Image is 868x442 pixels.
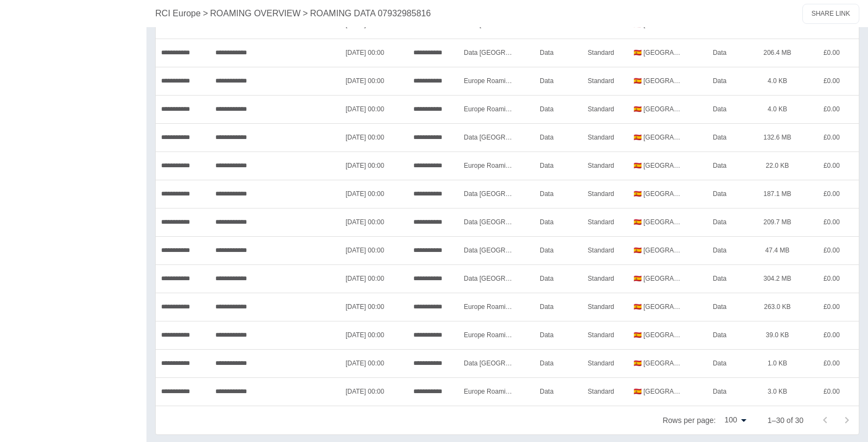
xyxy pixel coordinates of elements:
div: Standard [574,264,628,293]
div: Data Europe [458,39,520,67]
div: Standard [574,208,628,236]
div: 19/08/2025 00:00 [333,377,398,406]
div: Data [520,293,574,321]
div: 209.7 MB [750,208,805,236]
div: 🇪🇸 Spain [628,377,690,406]
p: > [203,7,208,20]
div: Data [689,293,750,321]
div: Data [689,236,750,264]
a: ROAMING OVERVIEW [210,7,301,20]
div: £0.00 [805,123,859,151]
div: Europe Roaming FOC [458,95,520,123]
div: Data [689,377,750,406]
div: Standard [574,67,628,95]
div: £0.00 [805,39,859,67]
div: Data [520,349,574,377]
div: 39.0 KB [750,321,805,349]
div: 187.1 MB [750,180,805,208]
div: 22.0 KB [750,151,805,180]
div: 21/08/2025 00:00 [333,236,398,264]
div: 20/08/2025 00:00 [333,208,398,236]
div: 3.0 KB [750,377,805,406]
a: RCI Europe [155,7,201,20]
div: Europe Roaming FOC [458,377,520,406]
div: Data [689,67,750,95]
div: 20/08/2025 00:00 [333,95,398,123]
div: 🇪🇸 Spain [628,151,690,180]
div: Data [520,264,574,293]
div: Standard [574,180,628,208]
div: Standard [574,349,628,377]
div: 4.0 KB [750,67,805,95]
div: £0.00 [805,264,859,293]
div: Data [689,95,750,123]
div: £0.00 [805,151,859,180]
div: 21/08/2025 00:00 [333,67,398,95]
p: 1–30 of 30 [768,415,803,426]
div: Data Europe [458,236,520,264]
div: 4.0 KB [750,95,805,123]
div: Data Europe [458,349,520,377]
div: £0.00 [805,95,859,123]
div: 🇪🇸 Spain [628,349,690,377]
div: 🇪🇸 Spain [628,123,690,151]
div: Data [689,151,750,180]
div: £0.00 [805,321,859,349]
div: 19/08/2025 00:00 [333,180,398,208]
div: 🇪🇸 Spain [628,208,690,236]
div: Europe Roaming FOC [458,151,520,180]
div: Data [689,349,750,377]
div: £0.00 [805,377,859,406]
div: Data [689,180,750,208]
div: 15/08/2025 00:00 [333,293,398,321]
div: Standard [574,39,628,67]
div: 100 [720,412,750,428]
div: Data [520,39,574,67]
div: Data [689,321,750,349]
div: £0.00 [805,236,859,264]
div: 18/08/2025 00:00 [333,123,398,151]
div: 🇪🇸 Spain [628,236,690,264]
div: Data [689,264,750,293]
div: Data [520,377,574,406]
div: Data [520,208,574,236]
div: £0.00 [805,349,859,377]
a: ROAMING DATA 07932985816 [310,7,431,20]
div: 47.4 MB [750,236,805,264]
div: 304.2 MB [750,264,805,293]
div: Standard [574,236,628,264]
div: £0.00 [805,180,859,208]
div: 🇪🇸 Spain [628,95,690,123]
div: Standard [574,151,628,180]
div: Data [520,151,574,180]
div: 🇪🇸 Spain [628,293,690,321]
div: Data [520,321,574,349]
div: Data [689,208,750,236]
div: 16/08/2025 00:00 [333,349,398,377]
div: £0.00 [805,293,859,321]
div: Europe Roaming FOC [458,67,520,95]
div: Standard [574,95,628,123]
div: Data Europe [458,180,520,208]
div: Data [520,236,574,264]
div: Standard [574,321,628,349]
p: Rows per page: [662,415,716,426]
div: Standard [574,377,628,406]
div: Data [689,39,750,67]
button: SHARE LINK [802,4,859,24]
div: Data Europe [458,208,520,236]
div: Data [689,123,750,151]
div: 1.0 KB [750,349,805,377]
div: Data [520,95,574,123]
div: 🇪🇸 Spain [628,39,690,67]
div: 263.0 KB [750,293,805,321]
div: Standard [574,293,628,321]
div: £0.00 [805,208,859,236]
div: 🇪🇸 Spain [628,321,690,349]
div: Data Europe [458,123,520,151]
div: 206.4 MB [750,39,805,67]
div: Data Europe [458,264,520,293]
